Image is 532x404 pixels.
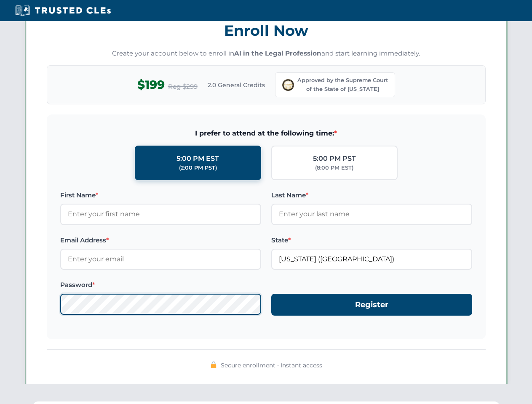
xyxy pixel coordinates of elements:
[271,235,472,245] label: State
[208,80,265,90] span: 2.0 General Credits
[60,280,261,290] label: Password
[315,164,353,172] div: (8:00 PM EST)
[282,79,294,91] img: Supreme Court of Ohio
[60,249,261,270] input: Enter your email
[13,4,113,17] img: Trusted CLEs
[179,164,217,172] div: (2:00 PM PST)
[271,204,472,225] input: Enter your last name
[271,249,472,270] input: Ohio (OH)
[176,153,219,164] div: 5:00 PM EST
[60,235,261,245] label: Email Address
[234,49,321,57] strong: AI in the Legal Profession
[297,76,388,93] span: Approved by the Supreme Court of the State of [US_STATE]
[313,153,356,164] div: 5:00 PM PST
[168,82,198,92] span: Reg $299
[137,75,165,94] span: $199
[271,190,472,200] label: Last Name
[60,128,472,139] span: I prefer to attend at the following time:
[47,49,486,58] p: Create your account below to enroll in and start learning immediately.
[221,361,322,370] span: Secure enrollment • Instant access
[60,190,261,200] label: First Name
[47,17,486,44] h3: Enroll Now
[60,204,261,225] input: Enter your first name
[271,294,472,316] button: Register
[210,361,217,368] img: 🔒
